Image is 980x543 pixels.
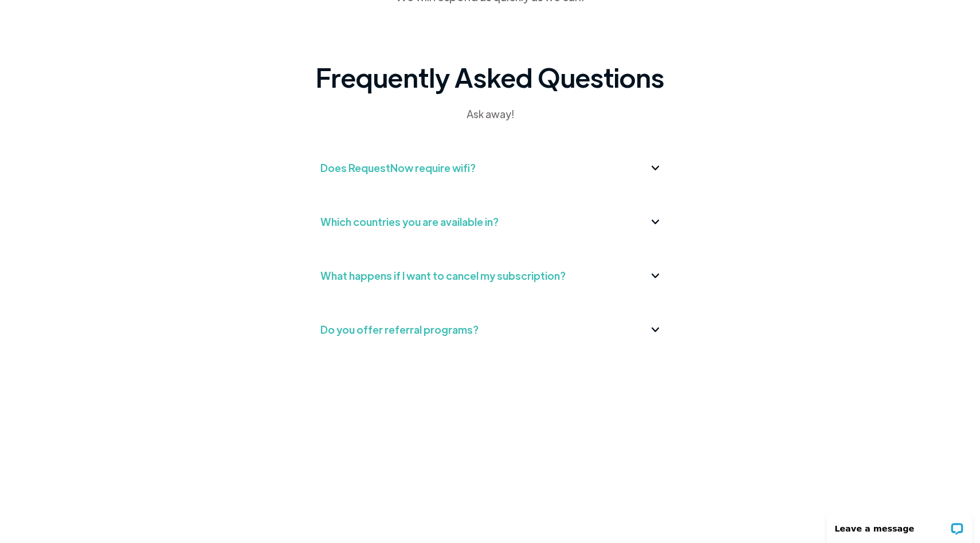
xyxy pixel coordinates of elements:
div: What happens if I want to cancel my subscription? [320,267,566,285]
div: Do you offer referral programs? [320,321,479,339]
div: Which countries you are available in? [320,213,499,231]
h2: Frequently Asked Questions [316,60,664,94]
div: Ask away! [348,106,632,123]
div: Does RequestNow require wifi? [320,159,476,177]
iframe: LiveChat chat widget [819,507,980,543]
